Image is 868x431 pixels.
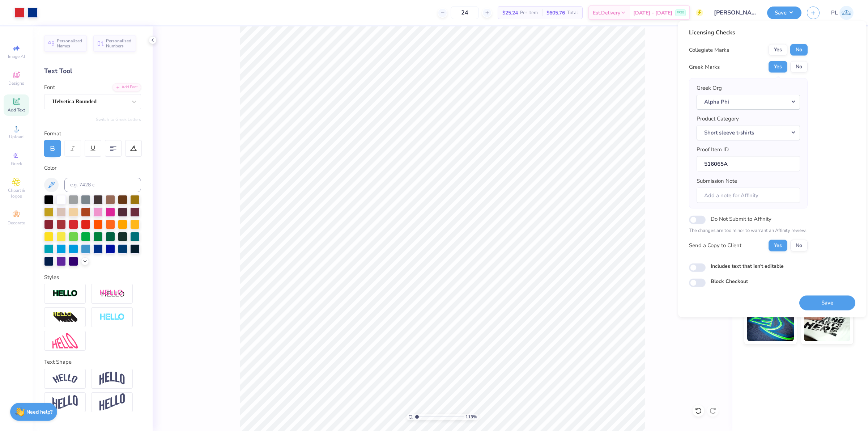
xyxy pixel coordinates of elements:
[99,393,125,411] img: Rise
[697,145,729,154] label: Proof Item ID
[44,358,141,366] div: Text Shape
[677,10,684,15] span: FREE
[11,161,22,166] span: Greek
[99,289,125,298] img: Shadow
[502,9,518,17] span: $25.24
[44,273,141,282] div: Styles
[8,220,25,226] span: Decorate
[769,61,787,73] button: Yes
[689,63,720,71] div: Greek Marks
[96,117,141,122] button: Switch to Greek Letters
[709,5,762,20] input: Untitled Design
[52,333,78,348] img: Free Distort
[44,164,141,172] div: Color
[790,61,808,73] button: No
[44,66,141,76] div: Text Tool
[790,44,808,56] button: No
[52,290,78,298] img: Stroke
[44,83,55,92] label: Font
[697,115,739,123] label: Product Category
[465,414,477,420] span: 113 %
[52,374,78,384] img: Arc
[747,305,794,341] img: Glow in the Dark Ink
[689,46,729,54] div: Collegiate Marks
[99,313,125,321] img: Negative Space
[8,107,25,113] span: Add Text
[711,214,771,224] label: Do Not Submit to Affinity
[689,227,808,234] p: The changes are too minor to warrant an Affinity review.
[9,134,24,140] span: Upload
[689,28,808,37] div: Licensing Checks
[546,9,565,17] span: $605.76
[633,9,672,17] span: [DATE] - [DATE]
[711,262,784,270] label: Includes text that isn't editable
[52,395,78,409] img: Flag
[593,9,620,17] span: Est. Delivery
[52,312,78,323] img: 3d Illusion
[697,187,800,203] input: Add a note for Affinity
[769,240,787,251] button: Yes
[57,38,82,48] span: Personalized Names
[804,305,851,341] img: Water based Ink
[689,241,741,250] div: Send a Copy to Client
[112,83,141,92] div: Add Font
[767,7,801,19] button: Save
[44,130,142,138] div: Format
[567,9,578,17] span: Total
[839,6,854,20] img: Pamela Lois Reyes
[831,9,838,17] span: PL
[697,177,737,185] label: Submission Note
[99,372,125,385] img: Arch
[697,125,800,140] button: Short sleeve t-shirts
[831,6,854,20] a: PL
[799,295,855,310] button: Save
[697,94,800,109] button: Alpha Phi
[4,187,29,199] span: Clipart & logos
[64,178,141,192] input: e.g. 7428 c
[520,9,538,17] span: Per Item
[106,38,132,48] span: Personalized Numbers
[790,240,808,251] button: No
[8,54,25,59] span: Image AI
[711,277,748,285] label: Block Checkout
[26,409,52,415] strong: Need help?
[8,80,24,86] span: Designs
[451,6,479,19] input: – –
[697,84,722,92] label: Greek Org
[769,44,787,56] button: Yes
